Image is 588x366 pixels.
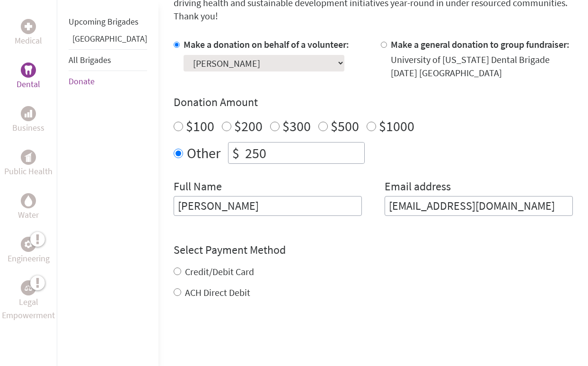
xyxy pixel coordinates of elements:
div: Public Health [21,150,36,165]
img: Business [25,110,32,117]
label: Make a donation on behalf of a volunteer: [184,38,349,50]
label: $200 [234,117,263,135]
p: Medical [15,34,42,47]
label: $1000 [379,117,414,135]
label: Email address [385,179,451,196]
a: DentalDental [17,62,40,91]
a: Upcoming Brigades [69,16,139,27]
label: $100 [186,117,214,135]
a: MedicalMedical [15,19,42,47]
img: Medical [25,23,32,30]
img: Public Health [25,152,32,162]
label: Make a general donation to group fundraiser: [391,38,570,50]
img: Legal Empowerment [25,285,32,291]
p: Engineering [8,252,50,265]
li: Donate [69,71,147,92]
a: WaterWater [18,193,39,222]
a: Legal EmpowermentLegal Empowerment [2,280,55,322]
div: Water [21,193,36,208]
a: [GEOGRAPHIC_DATA] [72,33,147,44]
input: Enter Amount [243,143,364,163]
a: Donate [69,76,95,87]
label: $500 [331,117,359,135]
input: Your Email [385,196,573,216]
div: University of [US_STATE] Dental Brigade [DATE] [GEOGRAPHIC_DATA] [391,53,573,80]
label: Credit/Debit Card [185,266,254,277]
img: Engineering [25,241,32,248]
label: Other [187,142,220,164]
h4: Donation Amount [174,95,573,110]
p: Business [12,121,44,134]
div: Business [21,106,36,121]
a: Public HealthPublic Health [4,150,53,178]
a: EngineeringEngineering [8,237,50,265]
img: Water [25,195,32,206]
a: All Brigades [69,54,111,65]
li: Upcoming Brigades [69,11,147,32]
p: Water [18,208,39,222]
label: Full Name [174,179,222,196]
h4: Select Payment Method [174,242,573,258]
label: ACH Direct Debit [185,286,250,298]
div: Legal Empowerment [21,280,36,295]
input: Enter Full Name [174,196,362,216]
div: Medical [21,19,36,34]
p: Public Health [4,165,53,178]
li: Guatemala [69,32,147,49]
label: $300 [282,117,311,135]
img: Dental [25,65,32,74]
a: BusinessBusiness [12,106,44,134]
iframe: reCAPTCHA [174,318,317,355]
li: All Brigades [69,49,147,71]
div: Dental [21,62,36,78]
p: Legal Empowerment [2,295,55,322]
div: Engineering [21,237,36,252]
p: Dental [17,78,40,91]
div: $ [228,143,243,163]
